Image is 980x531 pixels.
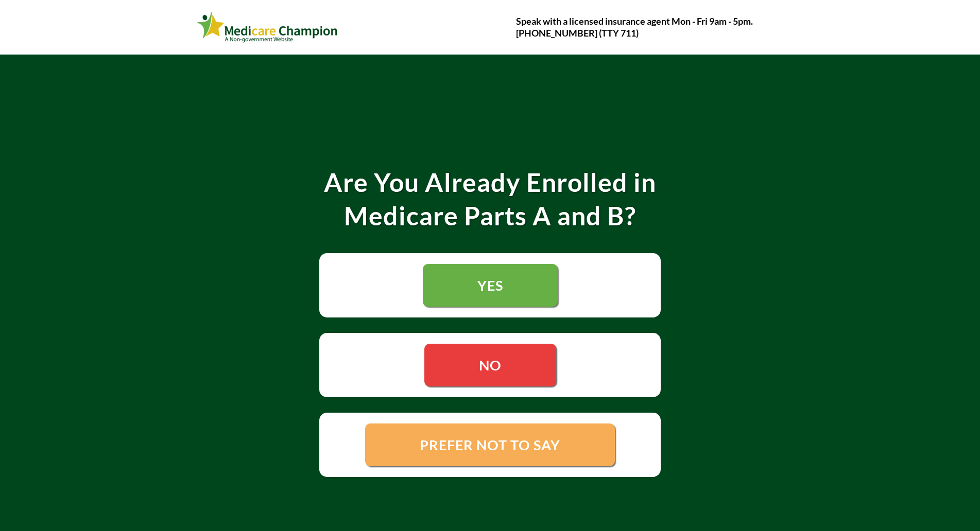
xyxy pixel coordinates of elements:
strong: [PHONE_NUMBER] (TTY 711) [516,27,639,39]
img: Webinar [197,10,338,45]
span: PREFER NOT TO SAY [420,436,560,453]
span: NO [479,357,502,374]
a: PREFER NOT TO SAY [365,423,615,466]
strong: Are You Already Enrolled in [324,167,656,198]
a: YES [423,264,558,307]
a: NO [424,344,556,386]
span: YES [477,277,503,294]
strong: Speak with a licensed insurance agent Mon - Fri 9am - 5pm. [516,15,753,27]
strong: Medicare Parts A and B? [344,200,636,231]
